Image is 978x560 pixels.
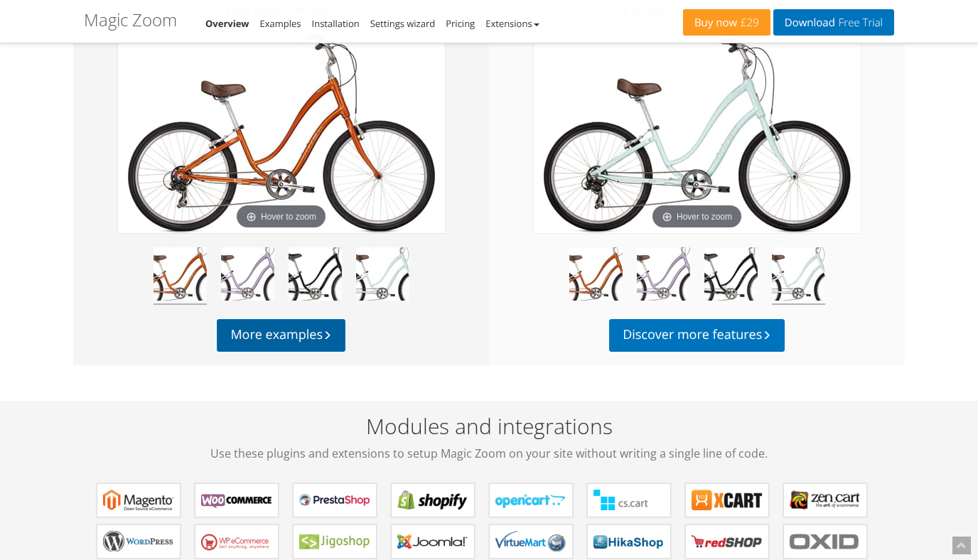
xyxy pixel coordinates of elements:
[569,247,623,305] img: Orange
[293,483,377,517] a: Magic Zoom for PrestaShop
[534,33,861,233] img: Green
[289,247,342,305] img: Black
[201,531,272,552] b: Magic Zoom for WP e-Commerce
[637,247,690,305] img: Purple
[609,319,785,352] a: Discover more features
[217,319,345,352] a: More examples
[835,17,883,28] span: Free Trial
[683,9,770,36] a: Buy now£29
[195,483,279,517] a: Magic Zoom for WooCommerce
[205,17,249,30] a: Overview
[293,524,377,559] a: Magic Zoom for Jigoshop
[103,531,174,552] b: Magic Zoom for WordPress
[103,490,174,511] b: Magic Zoom for Magento
[489,524,573,559] a: Magic Zoom for VirtueMart
[489,483,573,517] a: Magic Zoom for OpenCart
[195,524,279,559] a: Magic Zoom for WP e-Commerce
[685,483,769,517] a: Magic Zoom for X-Cart
[299,490,370,511] b: Magic Zoom for PrestaShop
[84,414,894,462] h2: Modules and integrations
[299,531,370,552] b: Magic Zoom for Jigoshop
[772,247,825,305] img: Green
[534,33,861,233] a: Hover to zoomGreen
[84,11,177,29] h1: Magic Zoom
[704,247,758,305] img: Black
[587,483,671,517] a: Magic Zoom for CS-Cart
[790,531,861,552] b: Magic Zoom for OXID
[221,247,274,305] img: Purple
[356,247,409,305] img: Green
[260,17,301,30] a: Examples
[118,33,445,233] a: Hover to zoom
[97,524,181,559] a: Magic Zoom for WordPress
[312,17,360,30] a: Installation
[593,531,665,552] b: Magic Zoom for HikaShop
[587,524,671,559] a: Magic Zoom for HikaShop
[201,490,272,511] b: Magic Zoom for WooCommerce
[446,17,475,30] a: Pricing
[391,483,475,517] a: Magic Zoom for Shopify
[790,490,861,511] b: Magic Zoom for Zen Cart
[84,445,894,462] span: Use these plugins and extensions to setup Magic Zoom on your site without writing a single line o...
[370,17,436,30] a: Settings wizard
[495,490,566,511] b: Magic Zoom for OpenCart
[685,524,769,559] a: Magic Zoom for redSHOP
[692,490,763,511] b: Magic Zoom for X-Cart
[783,524,867,559] a: Magic Zoom for OXID
[692,531,763,552] b: Magic Zoom for redSHOP
[593,490,665,511] b: Magic Zoom for CS-Cart
[397,531,468,552] b: Magic Zoom for Joomla
[737,17,759,28] span: £29
[783,483,867,517] a: Magic Zoom for Zen Cart
[495,531,566,552] b: Magic Zoom for VirtueMart
[154,247,207,305] img: Orange
[485,17,539,30] a: Extensions
[97,483,181,517] a: Magic Zoom for Magento
[397,490,468,511] b: Magic Zoom for Shopify
[773,9,894,36] a: DownloadFree Trial
[391,524,475,559] a: Magic Zoom for Joomla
